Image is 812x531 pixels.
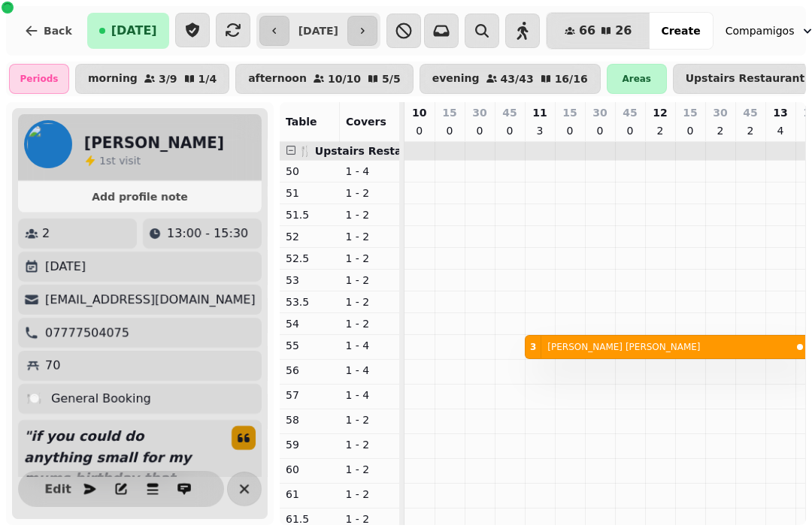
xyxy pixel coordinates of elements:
[713,105,727,120] p: 30
[286,487,334,502] p: 61
[501,74,534,84] p: 43 / 43
[579,25,595,37] span: 66
[24,187,256,207] button: Add profile note
[99,154,106,166] span: 1
[594,123,606,138] p: 0
[684,123,696,138] p: 0
[502,105,517,120] p: 45
[286,511,334,526] p: 61.5
[534,123,546,138] p: 3
[84,131,224,152] h2: [PERSON_NAME]
[75,64,229,94] button: morning3/91/4
[286,388,334,403] p: 57
[382,74,401,84] p: 5 / 5
[248,73,307,85] p: afternoon
[88,73,138,85] p: morning
[346,388,394,403] p: 1 - 4
[432,73,480,85] p: evening
[42,225,50,243] p: 2
[346,363,394,378] p: 1 - 4
[111,25,157,37] span: [DATE]
[286,164,334,179] p: 50
[44,26,72,36] span: Back
[474,123,486,138] p: 0
[547,341,700,353] p: [PERSON_NAME] [PERSON_NAME]
[286,316,334,331] p: 54
[286,186,334,201] p: 51
[27,390,42,408] p: 🍽️
[159,74,177,84] p: 3 / 9
[87,13,169,49] button: [DATE]
[346,207,394,222] p: 1 - 2
[346,487,394,502] p: 1 - 2
[624,123,636,138] p: 0
[49,483,67,495] span: Edit
[472,105,486,120] p: 30
[9,64,69,94] div: Periods
[286,462,334,477] p: 60
[653,105,667,120] p: 12
[623,105,637,120] p: 45
[99,152,141,167] p: visit
[412,105,426,120] p: 10
[346,116,386,128] span: Covers
[45,357,60,375] p: 70
[346,273,394,288] p: 1 - 2
[562,105,577,120] p: 15
[504,123,516,138] p: 0
[683,105,697,120] p: 15
[43,474,73,504] button: Edit
[773,105,787,120] p: 13
[649,13,712,49] button: Create
[286,207,334,222] p: 51.5
[547,13,650,49] button: 6626
[106,154,119,166] span: st
[45,324,129,342] p: 07777504075
[51,390,151,408] p: General Booking
[532,105,547,120] p: 11
[346,229,394,244] p: 1 - 2
[744,123,756,138] p: 2
[286,116,317,128] span: Table
[420,64,601,94] button: evening43/4316/16
[346,412,394,427] p: 1 - 2
[654,123,666,138] p: 2
[714,123,726,138] p: 2
[661,26,700,36] span: Create
[686,73,805,85] p: Upstairs Restaurant
[286,412,334,427] p: 58
[564,123,576,138] p: 0
[346,186,394,201] p: 1 - 2
[198,74,217,84] p: 1 / 4
[328,74,361,84] p: 10 / 10
[607,64,667,94] div: Areas
[346,251,394,266] p: 1 - 2
[615,25,632,37] span: 26
[12,13,84,49] button: Back
[555,74,588,84] p: 16 / 16
[286,338,334,353] p: 55
[530,341,536,353] div: 3
[36,192,244,202] span: Add profile note
[346,338,394,353] p: 1 - 4
[346,316,394,331] p: 1 - 2
[346,294,394,309] p: 1 - 2
[346,437,394,452] p: 1 - 2
[286,294,334,309] p: 53.5
[346,164,394,179] p: 1 - 4
[743,105,757,120] p: 45
[24,120,72,168] img: aHR0cHM6Ly93d3cuZ3JhdmF0YXIuY29tL2F2YXRhci9mYjJiNGQ2MGU4YTNiZDQ1NDE0Yzk5NjI3OTA4OTA2OT9zPTE1MCZkP...
[444,123,456,138] p: 0
[286,229,334,244] p: 52
[774,123,786,138] p: 4
[592,105,607,120] p: 30
[45,291,256,309] p: [EMAIL_ADDRESS][DOMAIN_NAME]
[167,225,248,243] p: 13:00 - 15:30
[286,363,334,378] p: 56
[726,23,795,38] span: Compamigos
[286,273,334,288] p: 53
[414,123,426,138] p: 0
[45,258,86,276] p: [DATE]
[286,251,334,266] p: 52.5
[442,105,456,120] p: 15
